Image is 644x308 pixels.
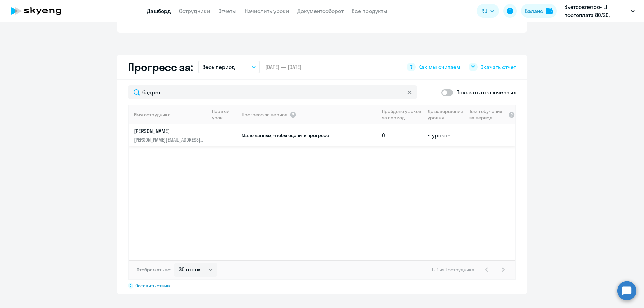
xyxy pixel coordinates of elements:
span: Прогресс за период [242,111,287,118]
span: [DATE] — [DATE] [265,63,301,71]
a: Документооборот [297,8,344,14]
span: 1 - 1 из 1 сотрудника [432,267,474,273]
a: Начислить уроки [245,8,289,14]
th: Первый урок [209,105,241,124]
input: Поиск по имени, email, продукту или статусу [128,85,417,99]
a: Все продукты [352,8,387,14]
span: Темп обучения за период [469,108,506,121]
span: Скачать отчет [480,63,516,71]
button: Весь период [198,61,260,73]
a: Отчеты [218,8,237,14]
div: Баланс [525,7,543,15]
th: Имя сотрудника [129,105,209,124]
button: Балансbalance [521,4,557,18]
td: ~ уроков [425,124,466,146]
p: [PERSON_NAME][EMAIL_ADDRESS][DOMAIN_NAME] [134,136,204,144]
p: Весь период [202,63,235,71]
img: balance [546,8,553,14]
button: RU [477,4,499,18]
span: RU [481,7,487,15]
span: Оставить отзыв [135,283,170,289]
p: Вьетсовпетро- LT постоплата 80/20, Вьетсовпетро [564,3,628,19]
a: [PERSON_NAME][PERSON_NAME][EMAIL_ADDRESS][DOMAIN_NAME] [134,127,209,144]
th: Пройдено уроков за период [379,105,425,124]
span: Как мы считаем [418,63,460,71]
td: 0 [379,124,425,146]
span: Мало данных, чтобы оценить прогресс [242,132,329,138]
p: Показать отключенных [456,88,516,96]
a: Сотрудники [179,8,210,14]
button: Вьетсовпетро- LT постоплата 80/20, Вьетсовпетро [561,3,638,19]
th: До завершения уровня [425,105,466,124]
p: [PERSON_NAME] [134,127,204,135]
h2: Прогресс за: [128,60,193,74]
a: Дашборд [147,8,171,14]
span: Отображать по: [137,267,171,273]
